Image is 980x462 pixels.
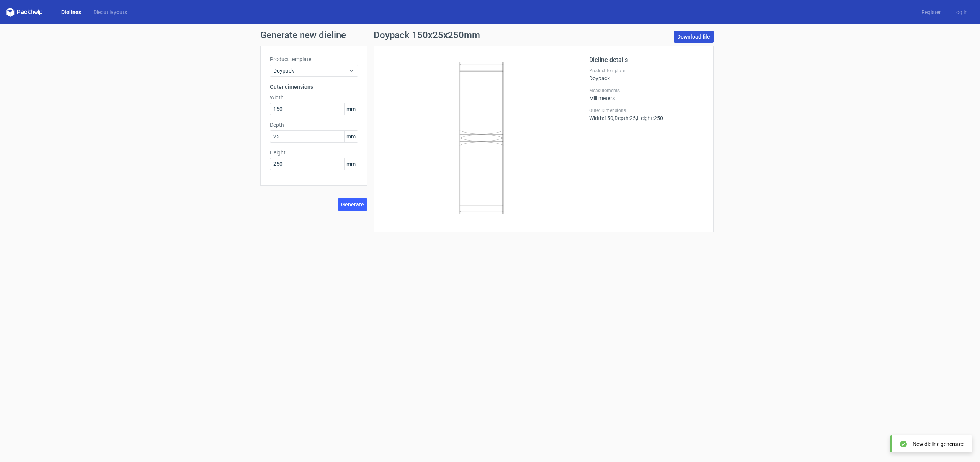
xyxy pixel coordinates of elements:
label: Measurements [589,88,704,94]
h1: Doypack 150x25x250mm [374,31,480,40]
div: Doypack [589,68,704,81]
div: Millimeters [589,88,704,101]
label: Width [270,94,358,101]
a: Download file [674,31,714,43]
a: Dielines [55,8,87,16]
a: Diecut layouts [87,8,133,16]
span: , Depth : 25 [613,115,636,121]
h2: Dieline details [589,55,704,65]
label: Depth [270,121,358,129]
span: , Height : 250 [636,115,663,121]
span: Width : 150 [589,115,613,121]
span: Generate [341,202,364,207]
div: New dieline generated [913,440,965,448]
span: mm [344,131,358,142]
span: mm [344,103,358,115]
button: Generate [338,198,367,211]
a: Register [915,8,947,16]
span: mm [344,158,358,170]
label: Outer Dimensions [589,107,704,113]
label: Height [270,149,358,156]
span: Doypack [273,67,349,75]
h3: Outer dimensions [270,83,358,91]
a: Log in [947,8,974,16]
label: Product template [589,68,704,74]
h1: Generate new dieline [260,31,720,40]
label: Product template [270,55,358,63]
